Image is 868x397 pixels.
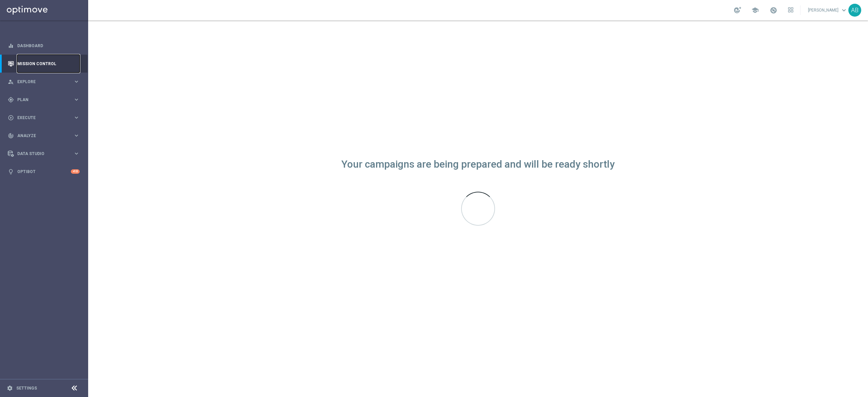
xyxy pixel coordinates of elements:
[7,43,80,49] button: equalizer Dashboard
[751,6,759,14] span: school
[17,163,71,181] a: Optibot
[17,116,73,120] span: Execute
[7,79,80,84] button: person_search Explore keyboard_arrow_right
[8,133,73,139] div: Analyze
[16,386,37,390] a: Settings
[848,4,861,17] div: AB
[71,169,80,174] div: +10
[17,55,80,73] a: Mission Control
[8,55,80,73] div: Mission Control
[73,150,80,157] i: keyboard_arrow_right
[8,163,80,181] div: Optibot
[17,152,73,156] span: Data Studio
[7,115,80,120] button: play_circle_outline Execute keyboard_arrow_right
[7,97,80,102] button: gps_fixed Plan keyboard_arrow_right
[8,169,14,175] i: lightbulb
[840,6,848,14] span: keyboard_arrow_down
[8,97,14,103] i: gps_fixed
[8,115,73,121] div: Execute
[17,134,73,138] span: Analyze
[73,114,80,121] i: keyboard_arrow_right
[8,151,73,157] div: Data Studio
[17,80,73,84] span: Explore
[7,133,80,138] button: track_changes Analyze keyboard_arrow_right
[7,169,80,174] button: lightbulb Optibot +10
[8,79,14,85] i: person_search
[8,97,73,103] div: Plan
[8,133,14,139] i: track_changes
[7,385,13,391] i: settings
[17,37,80,55] a: Dashboard
[73,96,80,103] i: keyboard_arrow_right
[807,5,848,15] a: [PERSON_NAME]keyboard_arrow_down
[8,79,73,85] div: Explore
[341,162,615,167] div: Your campaigns are being prepared and will be ready shortly
[8,43,14,49] i: equalizer
[7,151,80,156] button: Data Studio keyboard_arrow_right
[7,61,80,67] button: Mission Control
[73,132,80,139] i: keyboard_arrow_right
[8,115,14,121] i: play_circle_outline
[73,78,80,85] i: keyboard_arrow_right
[17,98,73,102] span: Plan
[8,37,80,55] div: Dashboard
